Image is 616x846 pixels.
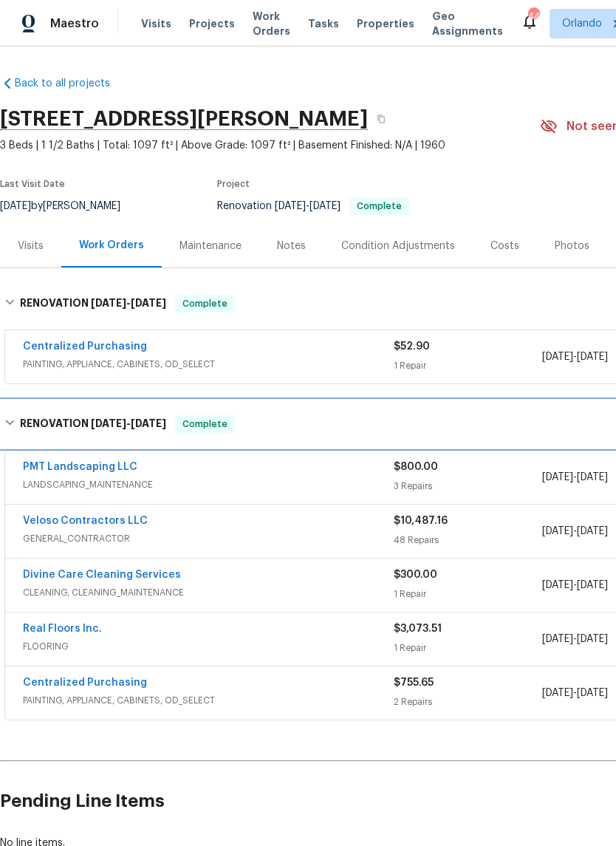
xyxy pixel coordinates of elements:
a: Veloso Contractors LLC [23,516,148,526]
span: [DATE] [542,472,573,482]
a: PMT Landscaping LLC [23,462,137,472]
span: Geo Assignments [432,9,503,38]
span: $10,487.16 [394,516,448,526]
span: Complete [351,202,408,211]
span: PAINTING, APPLIANCE, CABINETS, OD_SELECT [23,357,394,372]
div: Work Orders [79,238,144,253]
span: PAINTING, APPLIANCE, CABINETS, OD_SELECT [23,693,394,708]
span: [DATE] [577,472,608,482]
span: $300.00 [394,570,437,580]
h6: RENOVATION [20,295,166,313]
div: Maintenance [179,239,242,253]
span: GENERAL_CONTRACTOR [23,531,394,546]
h6: RENOVATION [20,415,166,433]
a: Divine Care Cleaning Services [23,570,181,580]
span: [DATE] [577,352,608,362]
span: Complete [177,417,233,431]
span: [DATE] [91,418,126,429]
span: [DATE] [542,580,573,590]
span: [DATE] [131,418,166,429]
span: Renovation [217,201,409,211]
div: Notes [277,239,306,253]
div: 1 Repair [394,587,542,601]
span: $800.00 [394,462,438,472]
a: Centralized Purchasing [23,678,147,688]
span: Projects [189,16,235,31]
span: Maestro [50,16,99,31]
span: Visits [141,16,171,31]
span: - [542,524,608,539]
span: Orlando [562,16,602,31]
span: - [91,298,166,308]
div: 3 Repairs [394,479,542,494]
span: [DATE] [577,580,608,590]
div: Photos [555,239,589,253]
div: Costs [490,239,519,253]
a: Centralized Purchasing [23,341,147,352]
span: [DATE] [577,688,608,698]
span: [DATE] [577,526,608,536]
span: - [275,201,340,211]
span: FLOORING [23,639,394,654]
span: $755.65 [394,678,434,688]
span: [DATE] [542,688,573,698]
span: Work Orders [253,9,290,38]
span: [DATE] [542,634,573,644]
span: Tasks [308,18,339,29]
span: [DATE] [275,201,306,211]
div: Condition Adjustments [341,239,455,253]
span: Project [217,180,250,188]
a: Real Floors Inc. [23,624,102,634]
span: - [542,686,608,700]
span: [DATE] [309,201,340,211]
span: CLEANING, CLEANING_MAINTENANCE [23,585,394,600]
span: [DATE] [542,526,573,536]
span: [DATE] [542,352,573,362]
span: Properties [357,16,414,31]
span: [DATE] [91,298,126,308]
span: - [542,578,608,593]
span: [DATE] [577,634,608,644]
div: 48 Repairs [394,533,542,547]
span: - [542,632,608,647]
div: 1 Repair [394,358,542,373]
span: $52.90 [394,341,430,352]
div: Visits [18,239,44,253]
div: 44 [528,9,538,24]
span: Complete [177,296,233,311]
span: - [91,418,166,429]
button: Copy Address [368,106,394,132]
div: 1 Repair [394,641,542,655]
span: $3,073.51 [394,624,442,634]
span: - [542,349,608,364]
div: 2 Repairs [394,695,542,709]
span: [DATE] [131,298,166,308]
span: - [542,470,608,485]
span: LANDSCAPING_MAINTENANCE [23,477,394,492]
